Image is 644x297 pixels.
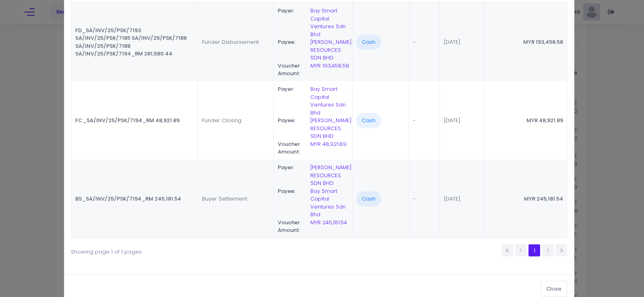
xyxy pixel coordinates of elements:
[274,140,306,156] div: Voucher Amount:
[75,195,181,203] span: BS_SA/INV/25/PSK/7194_RM 245,181.54
[306,140,352,156] div: MYR 48,921.89
[356,35,381,50] span: Cash
[541,281,567,296] button: Close
[409,3,440,81] td: -
[409,160,440,238] td: -
[198,81,274,160] td: Funder Closing
[306,187,352,219] div: Bay Smart Capital Ventures Sdn Bhd
[198,3,274,81] td: Funder Disbursement
[71,244,273,256] div: Showing page 1 of 1 pages
[526,117,563,124] span: MYR 48,921.89
[356,113,381,128] span: Cash
[440,3,485,81] td: [DATE]
[306,219,352,234] div: MYR 245,181.54
[306,117,352,140] div: [PERSON_NAME] RESOURCES SDN BHD
[274,219,306,234] div: Voucher Amount:
[356,191,381,207] span: Cash
[523,38,563,46] span: MYR 193,458.58
[306,85,352,117] div: Bay Smart Capital Ventures Sdn Bhd
[274,85,306,117] div: Payer:
[75,27,187,58] span: FD_SA/INV/25/PSK/7193 SA/INV/25/PSK/7185 SA/INV/25/PSK/7186 SA/INV/25/PSK/7188 SA/INV/25/PSK/7194...
[440,160,485,238] td: [DATE]
[306,7,352,38] div: Bay Smart Capital Ventures Sdn Bhd
[409,81,440,160] td: -
[274,62,306,78] div: Voucher Amount:
[306,62,352,78] div: MYR 193,458.58
[198,160,274,238] td: Buyer Settlement
[524,195,563,203] span: MYR 245,181.54
[440,81,485,160] td: [DATE]
[274,187,306,219] div: Payee:
[274,117,306,140] div: Payee:
[306,38,352,62] div: [PERSON_NAME] RESOURCES SDN BHD
[274,7,306,38] div: Payer:
[274,164,306,187] div: Payer:
[306,164,352,187] div: [PERSON_NAME] RESOURCES SDN BHD
[75,117,180,124] span: FC_SA/INV/25/PSK/7194_RM 48,921.89
[528,244,540,256] a: 1
[274,38,306,62] div: Payee:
